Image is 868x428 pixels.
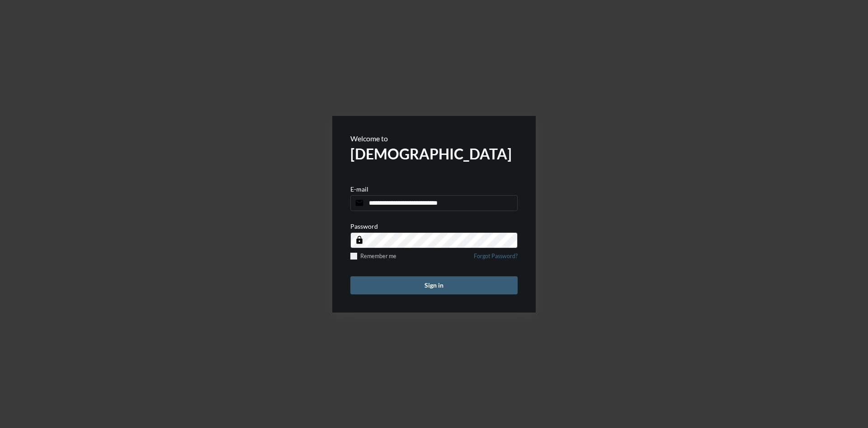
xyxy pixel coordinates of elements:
[350,185,368,193] p: E-mail
[350,253,396,260] label: Remember me
[350,145,518,163] h2: [DEMOGRAPHIC_DATA]
[350,222,378,230] p: Password
[350,134,518,143] p: Welcome to
[350,276,518,294] button: Sign in
[474,253,518,265] a: Forgot Password?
